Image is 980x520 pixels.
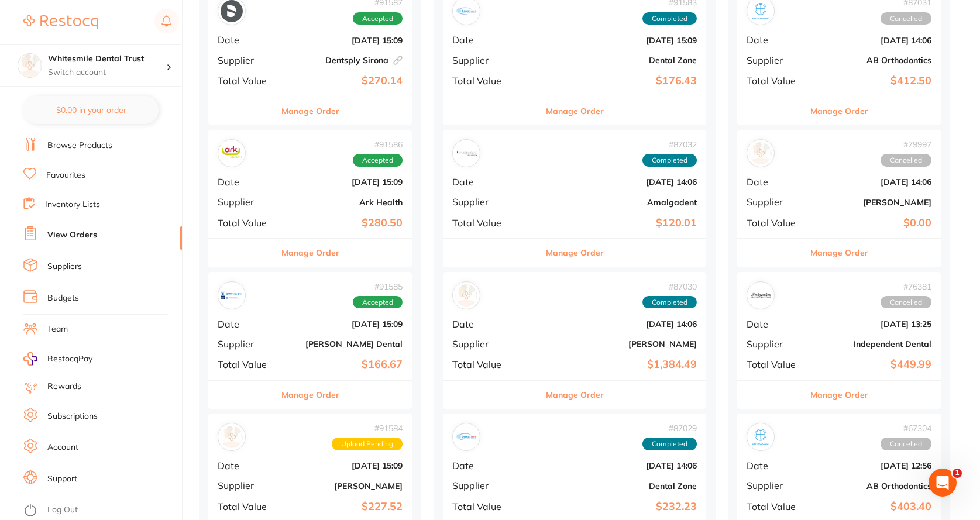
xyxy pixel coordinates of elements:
[221,284,243,307] img: Erskine Dental
[814,217,931,229] b: $0.00
[540,359,697,371] b: $1,384.49
[47,381,81,392] a: Rewards
[46,170,85,181] a: Favourites
[747,480,805,491] span: Supplier
[881,438,931,450] span: Cancelled
[540,501,697,513] b: $232.23
[540,461,697,470] b: [DATE] 14:06
[281,97,339,125] button: Manage Order
[814,36,931,45] b: [DATE] 14:06
[810,97,868,125] button: Manage Order
[546,381,604,409] button: Manage Order
[642,423,697,433] span: # 87029
[281,381,339,409] button: Manage Order
[540,177,697,187] b: [DATE] 14:06
[47,411,98,422] a: Subscriptions
[814,481,931,491] b: AB Orthodontics
[47,261,82,273] a: Suppliers
[455,426,477,448] img: Dental Zone
[23,352,37,366] img: RestocqPay
[218,339,276,349] span: Supplier
[814,75,931,87] b: $412.50
[47,504,78,516] a: Log Out
[749,426,772,448] img: AB Orthodontics
[452,197,531,207] span: Supplier
[749,284,772,307] img: Independent Dental
[47,323,68,335] a: Team
[48,53,166,65] h4: Whitesmile Dental Trust
[332,423,403,433] span: # 91584
[23,501,178,520] button: Log Out
[218,197,276,207] span: Supplier
[814,177,931,187] b: [DATE] 14:06
[48,67,166,78] p: Switch account
[208,272,412,409] div: Erskine Dental#91585AcceptedDate[DATE] 15:09Supplier[PERSON_NAME] DentalTotal Value$166.67Manage ...
[642,140,697,149] span: # 87032
[881,140,931,149] span: # 79997
[540,56,697,65] b: Dental Zone
[286,177,403,187] b: [DATE] 15:09
[452,501,531,512] span: Total Value
[332,438,403,450] span: Upload Pending
[814,339,931,349] b: Independent Dental
[286,461,403,470] b: [DATE] 15:09
[953,469,962,478] span: 1
[540,481,697,491] b: Dental Zone
[286,75,403,87] b: $270.14
[452,319,531,329] span: Date
[452,460,531,471] span: Date
[353,296,403,309] span: Accepted
[881,296,931,309] span: Cancelled
[814,501,931,513] b: $403.40
[218,319,276,329] span: Date
[747,218,805,228] span: Total Value
[286,56,403,65] b: Dentsply Sirona
[218,480,276,491] span: Supplier
[814,56,931,65] b: AB Orthodontics
[286,501,403,513] b: $227.52
[452,480,531,491] span: Supplier
[540,75,697,87] b: $176.43
[218,218,276,228] span: Total Value
[353,154,403,167] span: Accepted
[286,319,403,329] b: [DATE] 15:09
[747,319,805,329] span: Date
[642,438,697,450] span: Completed
[881,12,931,25] span: Cancelled
[814,359,931,371] b: $449.99
[747,501,805,512] span: Total Value
[452,177,531,187] span: Date
[353,282,403,291] span: # 91585
[747,55,805,66] span: Supplier
[47,229,97,241] a: View Orders
[452,35,531,45] span: Date
[642,296,697,309] span: Completed
[47,353,92,365] span: RestocqPay
[747,460,805,471] span: Date
[455,284,477,307] img: Henry Schein Halas
[749,142,772,164] img: Henry Schein Halas
[47,473,77,485] a: Support
[747,359,805,370] span: Total Value
[747,75,805,86] span: Total Value
[353,12,403,25] span: Accepted
[540,319,697,329] b: [DATE] 14:06
[286,198,403,207] b: Ark Health
[286,36,403,45] b: [DATE] 15:09
[218,75,276,86] span: Total Value
[286,481,403,491] b: [PERSON_NAME]
[540,198,697,207] b: Amalgadent
[814,461,931,470] b: [DATE] 12:56
[540,339,697,349] b: [PERSON_NAME]
[642,154,697,167] span: Completed
[47,442,78,453] a: Account
[642,282,697,291] span: # 87030
[208,130,412,267] div: Ark Health#91586AcceptedDate[DATE] 15:09SupplierArk HealthTotal Value$280.50Manage Order
[881,154,931,167] span: Cancelled
[281,239,339,267] button: Manage Order
[642,12,697,25] span: Completed
[810,239,868,267] button: Manage Order
[218,460,276,471] span: Date
[18,54,42,77] img: Whitesmile Dental Trust
[747,35,805,45] span: Date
